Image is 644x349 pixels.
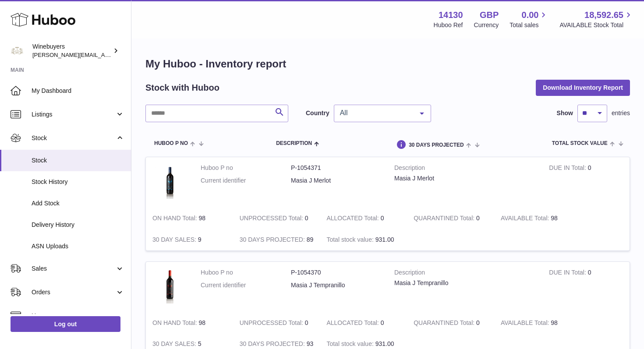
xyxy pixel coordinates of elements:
span: [PERSON_NAME][EMAIL_ADDRESS][DOMAIN_NAME] [32,51,176,58]
td: 98 [146,312,233,334]
td: 0 [320,208,407,229]
span: 0 [476,319,480,326]
strong: UNPROCESSED Total [240,215,305,224]
td: 0 [542,157,630,208]
td: 0 [320,312,407,334]
span: Sales [32,264,115,273]
strong: QUARANTINED Total [414,215,476,224]
span: 0.00 [522,9,539,21]
span: 18,592.65 [584,9,623,21]
dt: Huboo P no [201,164,291,172]
span: 931.00 [375,340,394,347]
label: Country [306,109,329,117]
a: Log out [11,316,120,332]
img: peter@winebuyers.com [11,44,24,57]
strong: GBP [480,9,499,21]
strong: ON HAND Total [152,215,199,224]
strong: ON HAND Total [152,319,199,328]
strong: 14130 [439,9,463,21]
strong: UNPROCESSED Total [240,319,305,328]
span: Huboo P no [154,141,188,146]
span: Stock History [32,178,124,186]
span: Listings [32,110,115,119]
dt: Current identifier [201,281,291,289]
span: My Dashboard [32,87,124,95]
strong: ALLOCATED Total [326,215,380,224]
h1: My Huboo - Inventory report [145,57,630,71]
span: Orders [32,288,115,296]
span: 30 DAYS PROJECTED [409,142,464,148]
td: 98 [494,312,581,334]
div: Masia J Merlot [394,174,536,183]
span: Stock [32,156,124,165]
dt: Current identifier [201,176,291,185]
button: Download Inventory Report [536,80,630,95]
td: 98 [146,208,233,229]
span: AVAILABLE Stock Total [559,21,633,29]
strong: 30 DAYS PROJECTED [240,236,307,245]
span: Stock [32,134,115,142]
img: product image [152,164,188,199]
dd: Masia J Merlot [291,176,381,185]
strong: QUARANTINED Total [414,319,476,328]
strong: Description [394,164,536,174]
dd: Masia J Tempranillo [291,281,381,289]
div: Masia J Tempranillo [394,279,536,287]
span: Total stock value [552,141,608,146]
td: 0 [233,208,320,229]
span: 0 [476,215,480,222]
strong: DUE IN Total [549,164,587,173]
span: Add Stock [32,199,124,208]
h2: Stock with Huboo [145,82,219,94]
span: All [338,109,413,117]
dt: Huboo P no [201,268,291,277]
span: Description [276,141,312,146]
strong: Total stock value [326,236,375,245]
dd: P-1054370 [291,268,381,277]
strong: ALLOCATED Total [326,319,380,328]
td: 89 [233,229,320,250]
strong: Description [394,268,536,279]
span: entries [612,109,630,117]
label: Show [557,109,573,117]
span: Usage [32,312,124,320]
td: 98 [494,208,581,229]
td: 0 [233,312,320,334]
td: 9 [146,229,233,250]
div: Huboo Ref [434,21,463,29]
strong: AVAILABLE Total [501,319,551,328]
a: 0.00 Total sales [510,9,548,29]
strong: 30 DAY SALES [152,236,198,245]
span: 931.00 [375,236,394,243]
img: product image [152,268,188,303]
strong: DUE IN Total [549,269,587,278]
span: ASN Uploads [32,242,124,250]
span: Total sales [510,21,548,29]
span: Delivery History [32,221,124,229]
dd: P-1054371 [291,164,381,172]
a: 18,592.65 AVAILABLE Stock Total [559,9,633,29]
strong: AVAILABLE Total [501,215,551,224]
div: Currency [474,21,499,29]
div: Winebuyers [32,42,111,59]
td: 0 [542,262,630,312]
